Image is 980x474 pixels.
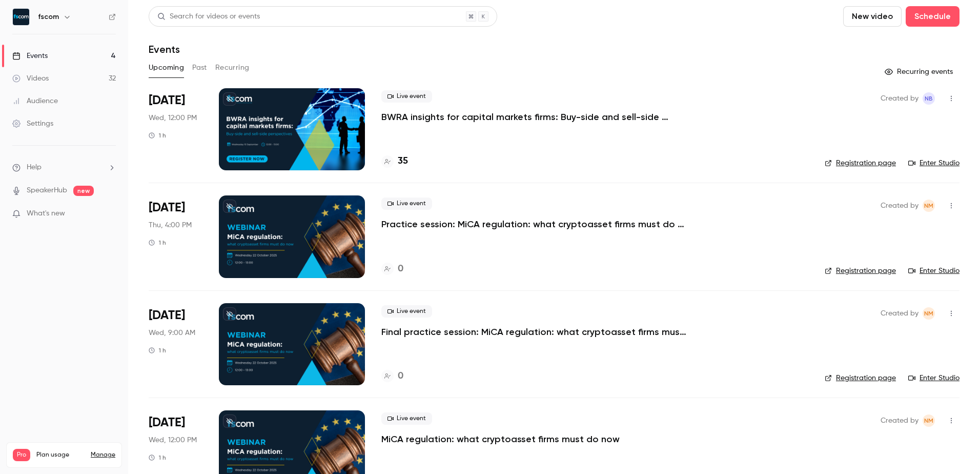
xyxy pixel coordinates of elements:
[149,195,202,278] div: Oct 16 Thu, 4:00 PM (Europe/London)
[36,451,85,459] span: Plan usage
[381,111,689,123] a: BWRA insights for capital markets firms: Buy-side and sell-side perspectives
[215,60,250,76] button: Recurring
[149,60,184,76] button: Upcoming
[149,328,195,338] span: Wed, 9:00 AM
[12,51,48,61] div: Events
[13,9,29,25] img: fscom
[881,92,918,105] span: Created by
[149,43,180,55] h1: Events
[880,64,959,80] button: Recurring events
[157,11,260,22] div: Search for videos or events
[924,200,933,212] span: NM
[149,414,185,431] span: [DATE]
[825,266,896,276] a: Registration page
[923,92,935,105] span: Nicola Bassett
[881,200,918,212] span: Created by
[27,162,42,173] span: Help
[381,412,432,425] span: Live event
[149,88,202,170] div: Oct 8 Wed, 12:00 PM (Europe/London)
[12,73,49,84] div: Videos
[398,154,408,168] h4: 35
[825,373,896,383] a: Registration page
[923,200,935,212] span: Niamh McConaghy
[149,435,197,445] span: Wed, 12:00 PM
[381,154,408,168] a: 35
[381,262,403,276] a: 0
[398,262,403,276] h4: 0
[381,197,432,210] span: Live event
[149,303,202,385] div: Oct 22 Wed, 9:00 AM (Europe/London)
[192,60,207,76] button: Past
[149,453,166,462] div: 1 h
[12,162,116,173] li: help-dropdown-opener
[73,186,94,196] span: new
[381,369,403,383] a: 0
[381,326,689,338] a: Final practice session: MiCA regulation: what cryptoasset firms must do now
[12,96,58,106] div: Audience
[381,433,620,445] a: MiCA regulation: what cryptoasset firms must do now
[149,113,197,123] span: Wed, 12:00 PM
[881,307,918,320] span: Created by
[906,6,959,27] button: Schedule
[881,414,918,427] span: Created by
[104,209,116,219] iframe: Noticeable Trigger
[149,131,166,140] div: 1 h
[149,200,185,216] span: [DATE]
[381,218,689,230] a: Practice session: MiCA regulation: what cryptoasset firms must do now
[38,12,59,22] h6: fscom
[381,305,432,318] span: Live event
[925,92,933,105] span: NB
[27,185,67,196] a: SpeakerHub
[923,307,935,320] span: Niamh McConaghy
[149,307,185,324] span: [DATE]
[908,373,959,383] a: Enter Studio
[924,414,933,427] span: NM
[908,158,959,168] a: Enter Studio
[149,92,185,109] span: [DATE]
[149,220,192,230] span: Thu, 4:00 PM
[398,369,403,383] h4: 0
[149,239,166,247] div: 1 h
[924,307,933,320] span: NM
[381,90,432,103] span: Live event
[27,208,65,219] span: What's new
[149,346,166,354] div: 1 h
[908,266,959,276] a: Enter Studio
[12,118,53,129] div: Settings
[923,414,935,427] span: Niamh McConaghy
[825,158,896,168] a: Registration page
[843,6,902,27] button: New video
[13,449,30,461] span: Pro
[91,451,115,459] a: Manage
